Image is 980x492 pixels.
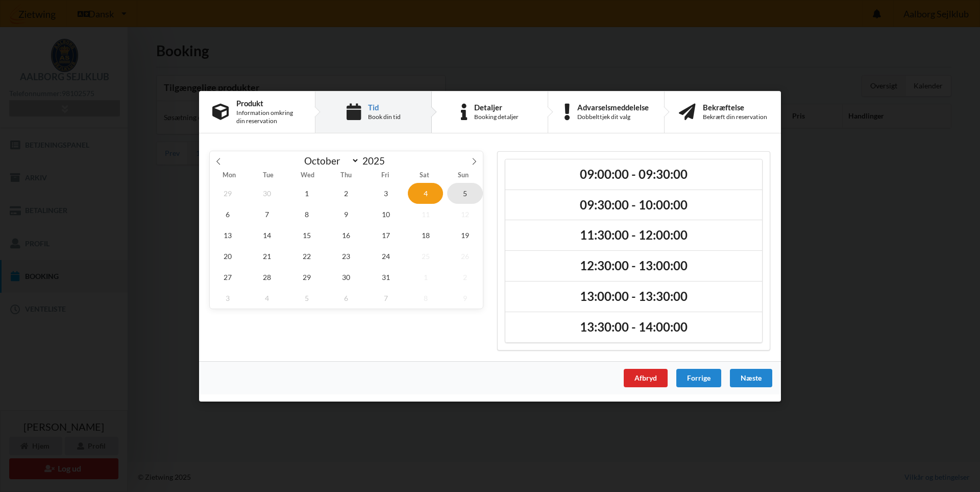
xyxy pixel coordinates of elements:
[236,108,302,125] div: Information omkring din reservation
[408,287,444,308] span: November 8, 2025
[210,203,246,224] span: October 6, 2025
[368,266,404,287] span: October 31, 2025
[300,154,360,167] select: Month
[327,172,365,179] span: Thu
[368,287,404,308] span: November 7, 2025
[368,245,404,266] span: October 24, 2025
[210,172,249,179] span: Mon
[210,245,246,266] span: October 20, 2025
[512,258,755,274] h2: 12:30:00 - 13:00:00
[368,203,404,224] span: October 10, 2025
[730,368,772,387] div: Næste
[329,224,364,245] span: October 16, 2025
[329,182,364,203] span: October 2, 2025
[447,287,483,308] span: November 9, 2025
[512,227,755,243] h2: 11:30:00 - 12:00:00
[512,289,755,304] h2: 13:00:00 - 13:30:00
[249,172,287,179] span: Tue
[250,203,285,224] span: October 7, 2025
[368,182,404,203] span: October 3, 2025
[444,172,483,179] span: Sun
[289,203,325,224] span: October 8, 2025
[366,172,405,179] span: Fri
[210,287,246,308] span: November 3, 2025
[577,103,649,111] div: Advarselsmeddelelse
[624,368,668,387] div: Afbryd
[329,287,364,308] span: November 6, 2025
[405,172,444,179] span: Sat
[676,368,721,387] div: Forrige
[329,266,364,287] span: October 30, 2025
[250,182,285,203] span: September 30, 2025
[408,245,444,266] span: October 25, 2025
[512,319,755,335] h2: 13:30:00 - 14:00:00
[289,182,325,203] span: October 1, 2025
[703,103,767,111] div: Bekræftelse
[408,182,444,203] span: October 4, 2025
[408,203,444,224] span: October 11, 2025
[250,224,285,245] span: October 14, 2025
[329,203,364,224] span: October 9, 2025
[250,266,285,287] span: October 28, 2025
[474,112,519,121] div: Booking detaljer
[289,224,325,245] span: October 15, 2025
[512,197,755,213] h2: 09:30:00 - 10:00:00
[447,203,483,224] span: October 12, 2025
[368,224,404,245] span: October 17, 2025
[512,166,755,182] h2: 09:00:00 - 09:30:00
[474,103,519,111] div: Detaljer
[447,245,483,266] span: October 26, 2025
[359,155,393,167] input: Year
[329,245,364,266] span: October 23, 2025
[289,245,325,266] span: October 22, 2025
[289,287,325,308] span: November 5, 2025
[447,266,483,287] span: November 2, 2025
[250,245,285,266] span: October 21, 2025
[408,266,444,287] span: November 1, 2025
[368,103,401,111] div: Tid
[408,224,444,245] span: October 18, 2025
[447,224,483,245] span: October 19, 2025
[250,287,285,308] span: November 4, 2025
[210,224,246,245] span: October 13, 2025
[288,172,327,179] span: Wed
[447,182,483,203] span: October 5, 2025
[577,112,649,121] div: Dobbelttjek dit valg
[210,266,246,287] span: October 27, 2025
[210,182,246,203] span: September 29, 2025
[703,112,767,121] div: Bekræft din reservation
[289,266,325,287] span: October 29, 2025
[368,112,401,121] div: Book din tid
[236,99,302,107] div: Produkt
